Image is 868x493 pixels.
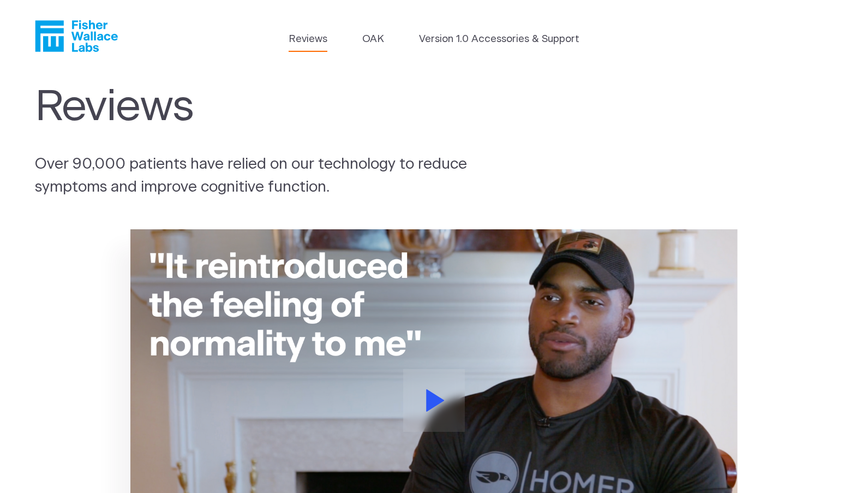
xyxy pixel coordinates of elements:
[35,153,512,199] p: Over 90,000 patients have relied on our technology to reduce symptoms and improve cognitive funct...
[362,32,384,47] a: OAK
[35,82,489,133] h1: Reviews
[419,32,579,47] a: Version 1.0 Accessories & Support
[289,32,327,47] a: Reviews
[426,389,445,412] svg: Play
[35,20,118,52] a: Fisher Wallace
